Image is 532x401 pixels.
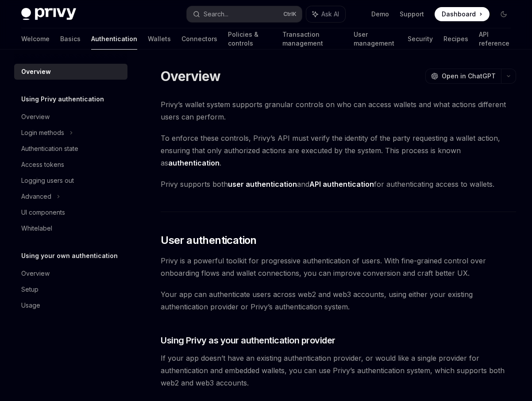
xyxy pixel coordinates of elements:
a: API reference [479,28,511,50]
a: Welcome [21,28,50,50]
a: User management [354,28,397,50]
h5: Using your own authentication [21,251,118,261]
strong: API authentication [309,180,374,189]
a: Recipes [443,28,468,50]
a: Overview [14,64,127,80]
span: Open in ChatGPT [442,72,496,81]
div: UI components [21,207,65,218]
span: Your app can authenticate users across web2 and web3 accounts, using either your existing authent... [161,288,516,313]
a: Transaction management [282,28,343,50]
div: Setup [21,284,39,295]
span: Privy supports both and for authenticating access to wallets. [161,178,516,190]
span: User authentication [161,233,257,247]
span: Using Privy as your authentication provider [161,334,335,347]
span: Privy’s wallet system supports granular controls on who can access wallets and what actions diffe... [161,98,516,123]
span: Ctrl K [283,11,297,18]
a: Support [400,10,424,19]
strong: user authentication [228,180,297,189]
div: Search... [204,9,228,19]
button: Search...CtrlK [187,6,302,22]
a: Whitelabel [14,220,127,236]
div: Overview [21,112,50,122]
a: Security [408,28,433,50]
a: Overview [14,109,127,125]
a: UI components [14,204,127,220]
a: Connectors [181,28,217,50]
span: Dashboard [442,10,476,19]
div: Overview [21,66,51,77]
span: To enforce these controls, Privy’s API must verify the identity of the party requesting a wallet ... [161,132,516,169]
a: Logging users out [14,173,127,189]
button: Open in ChatGPT [425,69,501,84]
a: Basics [60,28,81,50]
a: Wallets [148,28,171,50]
a: Authentication [91,28,137,50]
img: dark logo [21,8,76,20]
div: Usage [21,300,40,311]
a: Access tokens [14,157,127,173]
div: Access tokens [21,159,64,170]
a: Usage [14,297,127,313]
div: Advanced [21,191,51,202]
span: Privy is a powerful toolkit for progressive authentication of users. With fine-grained control ov... [161,254,516,279]
div: Logging users out [21,175,74,186]
button: Toggle dark mode [497,7,511,21]
h1: Overview [161,68,220,84]
a: Setup [14,281,127,297]
a: Overview [14,266,127,281]
a: Authentication state [14,141,127,157]
span: Ask AI [321,10,339,19]
div: Whitelabel [21,223,52,234]
span: If your app doesn’t have an existing authentication provider, or would like a single provider for... [161,352,516,389]
a: Dashboard [435,7,490,21]
div: Authentication state [21,143,78,154]
a: Policies & controls [228,28,272,50]
strong: authentication [168,158,220,167]
button: Ask AI [306,6,345,22]
h5: Using Privy authentication [21,94,104,104]
div: Overview [21,268,50,279]
a: Demo [371,10,389,19]
div: Login methods [21,127,64,138]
